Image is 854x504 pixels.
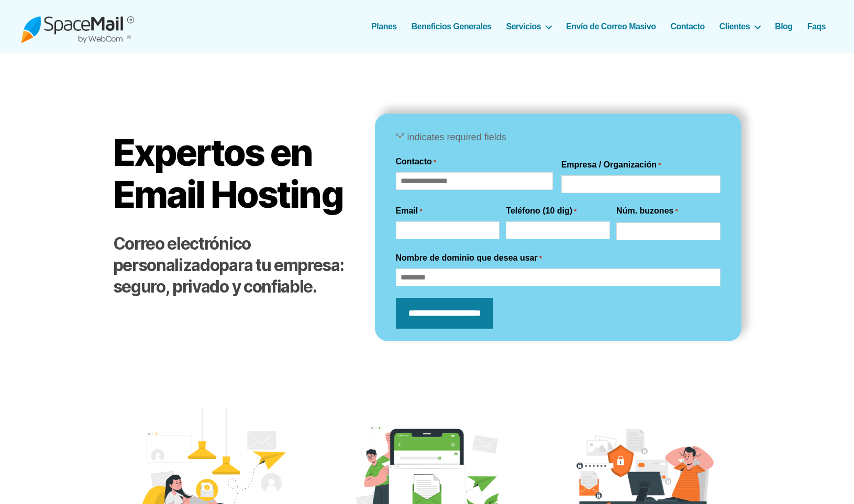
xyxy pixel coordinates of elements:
[396,129,720,146] p: “ ” indicates required fields
[396,252,542,264] label: Nombre de dominio que desea usar
[371,21,397,31] a: Planes
[616,205,678,217] label: Núm. buzones
[412,21,492,31] a: Beneficios Generales
[670,21,704,31] a: Contacto
[113,233,354,298] h2: para tu empresa: seguro, privado y confiable.
[113,132,354,215] h1: Expertos en Email Hosting
[807,21,826,31] a: Faqs
[719,21,760,31] a: Clientes
[396,205,423,217] label: Email
[396,155,437,168] legend: Contacto
[566,21,656,31] a: Envío de Correo Masivo
[21,9,134,43] img: Spacemail
[113,233,251,275] strong: Correo electrónico personalizado
[775,21,793,31] a: Blog
[561,159,661,171] label: Empresa / Organización
[506,21,552,31] a: Servicios
[506,205,576,217] label: Teléfono (10 dig)
[377,21,833,31] nav: Horizontal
